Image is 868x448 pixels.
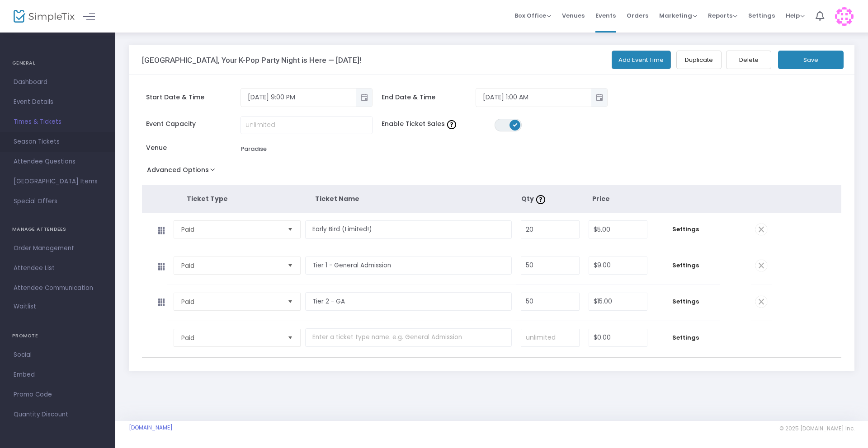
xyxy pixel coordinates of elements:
span: Attendee Communication [14,282,102,294]
h4: MANAGE ATTENDEES [12,220,103,238]
span: Settings [656,225,715,234]
input: Price [589,221,647,238]
h3: [GEOGRAPHIC_DATA], Your K-Pop Party Night is Here — [DATE]! [142,56,361,65]
span: End Date & Time [382,93,476,102]
span: Season Tickets [14,136,102,148]
span: Start Date & Time [146,93,241,102]
a: [DOMAIN_NAME] [129,424,173,431]
button: Select [284,329,297,346]
span: Settings [656,261,715,270]
span: Paid [181,225,280,234]
span: Paid [181,297,280,306]
span: Settings [748,4,775,27]
span: Box Office [514,11,551,20]
input: Enter a ticket type name. e.g. General Admission [305,292,512,311]
span: Order Management [14,243,102,254]
span: Embed [14,369,102,381]
span: Waitlist [14,302,36,311]
input: Price [589,293,647,310]
button: Advanced Options [142,163,224,180]
span: Attendee List [14,262,102,274]
span: Dashboard [14,76,102,88]
h4: GENERAL [12,54,103,72]
span: Settings [656,333,715,342]
input: Price [589,257,647,274]
span: ON [513,122,517,127]
input: Enter a ticket type name. e.g. General Admission [305,328,512,347]
span: Event Capacity [146,119,241,129]
input: Enter a ticket type name. e.g. General Admission [305,257,512,275]
span: Times & Tickets [14,116,102,128]
span: Price [592,194,610,203]
div: Paradise [241,145,267,154]
button: Save [778,51,844,69]
button: Delete [726,51,771,69]
button: Toggle popup [591,89,607,107]
span: Help [786,11,805,20]
span: Venue [146,143,241,153]
span: Reports [708,11,737,20]
span: Paid [181,333,280,342]
span: Event Details [14,96,102,108]
span: [GEOGRAPHIC_DATA] Items [14,176,102,187]
input: Price [589,329,647,346]
h4: PROMOTE [12,327,103,345]
span: Settings [656,297,715,306]
input: Enter a ticket type name. e.g. General Admission [305,220,512,239]
span: Quantity Discount [14,409,102,420]
span: Marketing [659,11,697,20]
span: Paid [181,261,280,270]
button: Toggle popup [356,89,372,107]
button: Select [284,257,297,274]
span: Venues [562,4,585,27]
span: Orders [627,4,648,27]
span: Social [14,349,102,361]
button: Duplicate [676,51,722,69]
button: Add Event Time [612,51,671,69]
span: © 2025 [DOMAIN_NAME] Inc. [779,425,854,432]
span: Enable Ticket Sales [382,119,495,129]
input: unlimited [241,117,372,134]
span: Special Offers [14,196,102,207]
span: Promo Code [14,389,102,401]
input: Select date & time [476,90,591,105]
button: Select [284,293,297,310]
span: Ticket Name [315,194,359,203]
span: Ticket Type [187,194,228,203]
img: question-mark [536,195,545,204]
span: Attendee Questions [14,156,102,168]
span: Qty [521,194,547,203]
span: Events [595,4,616,27]
input: unlimited [521,329,579,346]
input: Select date & time [241,90,356,105]
button: Select [284,221,297,238]
img: question-mark [447,120,456,129]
